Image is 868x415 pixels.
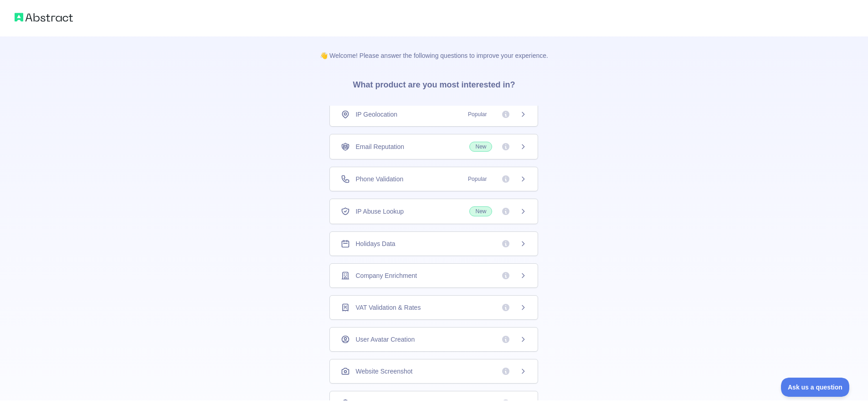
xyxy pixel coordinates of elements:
span: Email Reputation [355,142,404,151]
p: 👋 Welcome! Please answer the following questions to improve your experience. [305,36,563,60]
span: New [469,142,492,152]
span: Website Screenshot [355,367,412,376]
img: Abstract logo [15,11,73,24]
span: User Avatar Creation [355,335,415,344]
span: New [469,206,492,216]
span: VAT Validation & Rates [355,303,421,312]
iframe: Toggle Customer Support [781,378,850,397]
span: Holidays Data [355,239,395,248]
span: Popular [462,174,492,184]
span: Popular [462,110,492,119]
span: IP Abuse Lookup [355,207,404,216]
span: IP Geolocation [355,110,397,119]
span: IBAN Validation [355,399,400,408]
span: Phone Validation [355,174,403,184]
span: Company Enrichment [355,271,417,280]
h3: What product are you most interested in? [338,60,529,106]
